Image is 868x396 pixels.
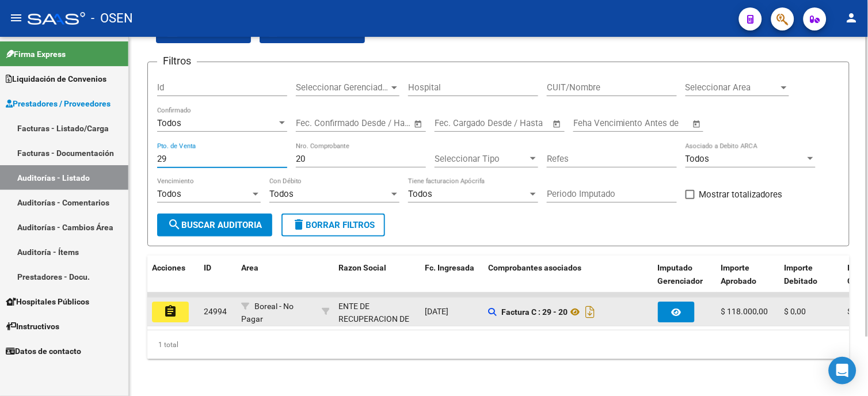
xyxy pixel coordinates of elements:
span: Mostrar totalizadores [699,188,783,201]
span: Razon Social [338,263,386,272]
span: Datos de contacto [6,345,81,357]
span: Liquidación de Convenios [6,73,106,85]
datatable-header-cell: Area [237,256,317,306]
span: - OSEN [91,6,133,31]
span: Todos [408,189,432,199]
span: Todos [269,189,294,199]
datatable-header-cell: Acciones [147,256,199,306]
span: Acciones [152,263,185,272]
i: Descargar documento [583,303,597,321]
span: Instructivos [6,320,59,333]
mat-icon: delete [292,218,306,231]
div: 1 total [147,330,850,359]
span: Importe Debitado [785,263,818,285]
input: End date [344,118,399,128]
span: Imputado Gerenciador [658,263,703,285]
datatable-header-cell: Comprobantes asociados [484,256,653,306]
span: ID [204,263,211,272]
mat-icon: person [845,11,859,25]
span: Importe Aprobado [721,263,757,285]
span: Todos [157,189,181,199]
span: Fc. Ingresada [425,263,474,272]
button: Borrar Filtros [281,214,385,237]
span: Exportar CSV [165,28,242,38]
h3: Filtros [157,53,197,69]
span: Seleccionar Gerenciador [296,82,389,93]
span: 24994 [204,307,227,316]
span: Boreal - No Pagar [241,302,294,324]
button: Open calendar [412,117,425,131]
datatable-header-cell: ID [199,256,237,306]
span: Seleccionar Tipo [435,154,528,164]
button: Buscar Auditoria [157,214,272,237]
datatable-header-cell: Imputado Gerenciador [653,256,717,306]
span: Firma Express [6,48,66,60]
span: [DATE] [425,307,448,316]
div: ENTE DE RECUPERACION DE FONDOS PARA EL FORTALECIMIENTO DEL SISTEMA DE SALUD DE MENDOZA (REFORSAL)... [338,300,416,391]
mat-icon: assignment [163,304,177,318]
span: Todos [686,154,710,164]
span: Borrar Filtros [292,220,375,230]
input: Start date [435,118,472,128]
datatable-header-cell: Razon Social [334,256,420,306]
datatable-header-cell: Importe Debitado [780,256,843,306]
input: End date [482,118,538,128]
button: Open calendar [691,117,704,131]
span: Prestadores / Proveedores [6,97,111,110]
div: - 30718615700 [338,300,416,324]
span: $ 0,00 [785,307,806,316]
span: Comprobantes asociados [488,263,581,272]
span: Todos [157,118,181,128]
span: Seleccionar Area [686,82,779,93]
span: Hospitales Públicos [6,295,89,308]
strong: Factura C : 29 - 20 [501,307,568,317]
span: Area [241,263,258,272]
datatable-header-cell: Importe Aprobado [717,256,780,306]
span: $ 118.000,00 [721,307,768,316]
button: Open calendar [551,117,564,131]
input: Start date [296,118,333,128]
mat-icon: search [167,218,181,231]
mat-icon: menu [9,11,23,25]
div: Open Intercom Messenger [829,357,856,384]
datatable-header-cell: Fc. Ingresada [420,256,484,306]
span: Buscar Auditoria [167,220,262,230]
